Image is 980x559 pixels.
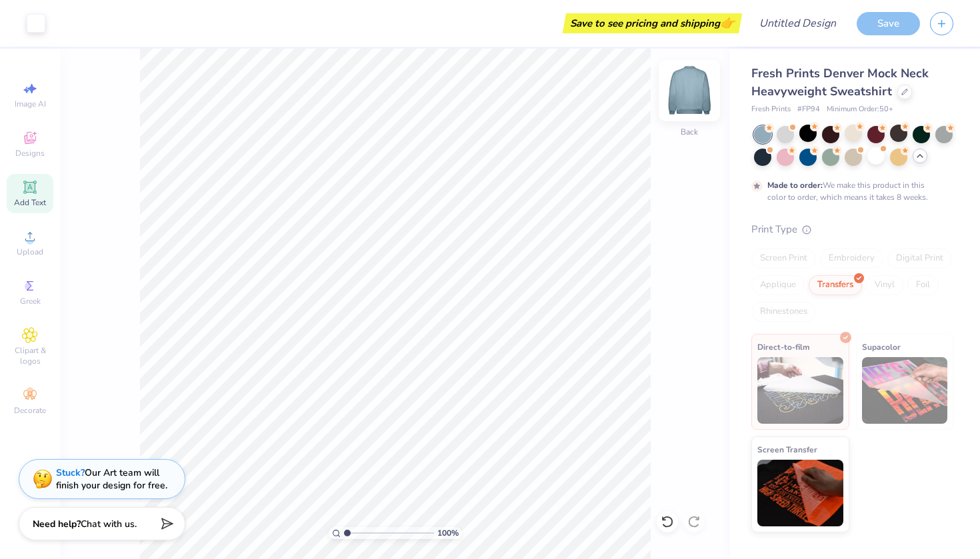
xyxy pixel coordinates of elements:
span: Fresh Prints Denver Mock Neck Heavyweight Sweatshirt [751,65,929,99]
div: Applique [751,275,805,295]
span: Direct-to-film [757,340,810,354]
div: Embroidery [820,249,883,269]
img: Supacolor [862,357,948,424]
span: Clipart & logos [7,345,53,366]
img: Screen Transfer [757,460,843,526]
div: Screen Print [751,249,816,269]
span: Add Text [14,197,46,208]
div: Foil [907,275,939,295]
span: 100 % [437,527,459,539]
div: Transfers [809,275,862,295]
img: Direct-to-film [757,357,843,424]
span: Supacolor [862,340,901,354]
img: Back [663,64,716,117]
span: # FP94 [797,104,820,115]
span: Greek [20,296,41,306]
strong: Need help? [33,518,81,530]
div: We make this product in this color to order, which means it takes 8 weeks. [767,179,931,203]
span: Image AI [15,99,46,109]
div: Our Art team will finish your design for free. [56,466,167,492]
span: Chat with us. [81,518,137,530]
div: Save to see pricing and shipping [566,13,739,33]
span: Fresh Prints [751,104,791,115]
span: Upload [17,247,43,257]
strong: Made to order: [767,180,823,191]
div: Rhinestones [751,302,816,322]
div: Digital Print [887,249,952,269]
span: Screen Transfer [757,442,817,456]
strong: Stuck? [56,466,85,479]
div: Back [681,126,698,138]
div: Print Type [751,222,953,237]
span: Designs [15,148,45,159]
span: Minimum Order: 50 + [827,104,893,115]
input: Untitled Design [749,10,847,37]
span: 👉 [720,15,735,31]
span: Decorate [14,405,46,416]
div: Vinyl [866,275,903,295]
